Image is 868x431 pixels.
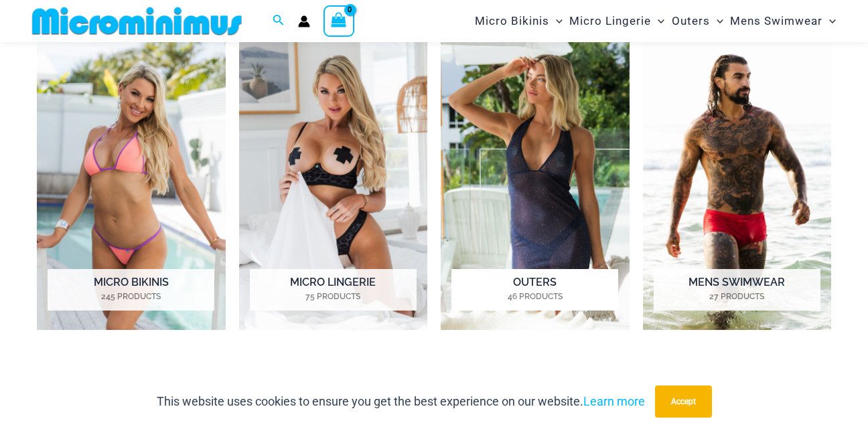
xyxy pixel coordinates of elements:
mark: 27 Products [654,290,820,303]
span: Menu Toggle [710,4,723,38]
nav: Site Navigation [469,2,841,40]
span: Menu Toggle [549,4,563,38]
span: Outers [672,4,710,38]
a: Learn more [583,394,645,408]
a: View Shopping Cart, empty [323,5,354,36]
h2: Micro Lingerie [250,269,417,311]
a: OutersMenu ToggleMenu Toggle [668,4,727,38]
a: Visit product category Micro Bikinis [37,37,226,330]
span: Menu Toggle [651,4,664,38]
span: Micro Lingerie [569,4,651,38]
h2: Micro Bikinis [48,269,214,311]
a: Mens SwimwearMenu ToggleMenu Toggle [727,4,839,38]
span: Micro Bikinis [475,4,549,38]
span: Mens Swimwear [730,4,822,38]
mark: 245 Products [48,290,214,303]
a: Account icon link [298,15,310,27]
img: Micro Lingerie [239,37,428,330]
a: Visit product category Mens Swimwear [643,37,832,330]
button: Accept [655,385,712,418]
h2: Outers [451,269,618,311]
a: Micro LingerieMenu ToggleMenu Toggle [566,4,668,38]
img: Micro Bikinis [37,37,226,330]
img: Outers [441,37,630,330]
span: Menu Toggle [822,4,836,38]
img: MM SHOP LOGO FLAT [27,6,247,36]
a: Visit product category Micro Lingerie [239,37,428,330]
img: Mens Swimwear [643,37,832,330]
p: This website uses cookies to ensure you get the best experience on our website. [157,392,645,412]
a: Micro BikinisMenu ToggleMenu Toggle [472,4,566,38]
h2: Mens Swimwear [654,269,820,311]
a: Visit product category Outers [441,37,630,330]
mark: 46 Products [451,290,618,303]
mark: 75 Products [250,290,417,303]
a: Search icon link [273,13,285,29]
